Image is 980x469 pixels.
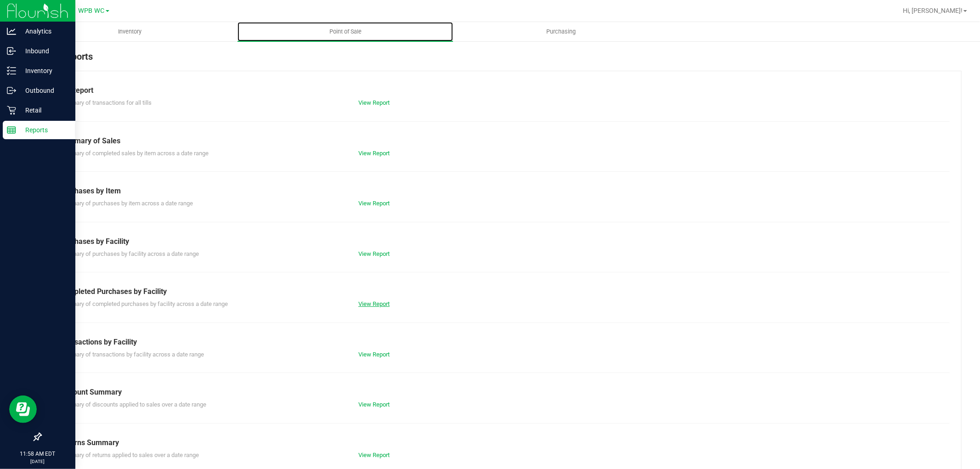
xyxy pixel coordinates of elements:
span: Summary of returns applied to sales over a date range [59,452,199,458]
span: WPB WC [79,7,105,15]
a: Purchasing [453,22,668,41]
div: Till Report [59,85,943,96]
inline-svg: Analytics [7,27,16,36]
span: Summary of purchases by item across a date range [59,200,193,207]
div: Summary of Sales [59,136,943,147]
a: View Report [358,452,390,458]
div: Discount Summary [59,387,943,398]
p: Retail [16,105,71,116]
p: Analytics [16,26,71,37]
a: View Report [358,150,390,157]
p: 11:58 AM EDT [4,450,71,458]
p: Reports [16,124,71,136]
div: Purchases by Facility [59,236,943,247]
inline-svg: Inbound [7,46,16,56]
span: Summary of transactions by facility across a date range [59,351,204,358]
a: View Report [358,401,390,408]
span: Summary of discounts applied to sales over a date range [59,401,206,408]
div: Transactions by Facility [59,337,943,348]
inline-svg: Inventory [7,66,16,75]
span: Summary of completed purchases by facility across a date range [59,300,228,307]
span: Summary of transactions for all tills [59,99,152,106]
a: View Report [358,200,390,207]
span: Summary of purchases by facility across a date range [59,250,199,257]
div: Returns Summary [59,437,943,448]
div: Completed Purchases by Facility [59,286,943,297]
p: [DATE] [4,458,71,465]
p: Outbound [16,85,71,96]
span: Point of Sale [317,28,374,36]
div: POS Reports [40,50,962,71]
span: Purchasing [534,28,588,36]
a: Inventory [22,22,238,41]
span: Summary of completed sales by item across a date range [59,150,209,157]
inline-svg: Outbound [7,86,16,95]
p: Inbound [16,45,71,57]
div: Purchases by Item [59,186,943,197]
inline-svg: Reports [7,125,16,135]
a: View Report [358,99,390,106]
a: View Report [358,351,390,358]
a: View Report [358,250,390,257]
inline-svg: Retail [7,106,16,115]
a: Point of Sale [238,22,453,41]
span: Inventory [106,28,154,36]
span: Hi, [PERSON_NAME]! [903,7,963,14]
p: Inventory [16,65,71,76]
iframe: Resource center [9,396,37,423]
a: View Report [358,300,390,307]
